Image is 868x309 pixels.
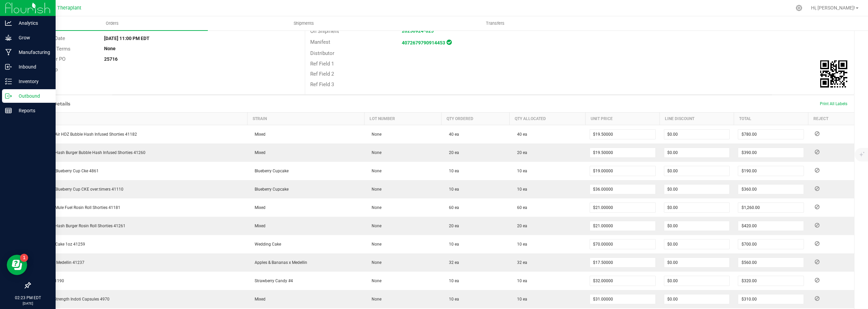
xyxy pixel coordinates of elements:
[590,294,655,304] input: 0
[664,239,730,249] input: 0
[368,169,381,173] span: None
[664,148,730,157] input: 0
[812,296,822,301] span: Reject Inventory
[251,260,307,265] span: Apples & Bananas x Medellin
[35,297,110,302] span: Medium Strength Indoti Capsules 4970
[590,276,655,286] input: 0
[310,28,339,34] span: On Shipment
[251,297,265,302] span: Mixed
[660,113,734,125] th: Line Discount
[738,203,804,212] input: 0
[247,113,364,125] th: Strain
[35,242,85,247] span: Wedding Cake 1oz 41259
[477,20,514,26] span: Transfers
[795,5,803,11] div: Manage settings
[31,113,248,125] th: Item
[514,187,527,192] span: 10 ea
[97,20,128,26] span: Orders
[368,205,381,210] span: None
[514,260,527,265] span: 32 ea
[446,297,459,302] span: 10 ea
[734,113,808,125] th: Total
[251,278,293,283] span: Strawberry Candy #4
[664,166,730,176] input: 0
[368,150,381,155] span: None
[820,101,847,106] span: Print All Labels
[590,221,655,231] input: 0
[399,16,591,31] a: Transfers
[251,187,289,192] span: Blueberry Cupcake
[812,223,822,227] span: Reject Inventory
[5,20,12,26] inline-svg: Analytics
[7,255,27,275] iframe: Resource center
[402,40,445,45] a: 4072679790914453
[738,166,804,176] input: 0
[441,113,510,125] th: Qty Ordered
[664,203,730,212] input: 0
[812,132,822,136] span: Reject Inventory
[808,113,854,125] th: Reject
[812,260,822,264] span: Reject Inventory
[12,107,53,115] p: Reports
[812,205,822,209] span: Reject Inventory
[738,148,804,157] input: 0
[446,242,459,247] span: 10 ea
[368,224,381,228] span: None
[251,242,281,247] span: Wedding Cake
[514,169,527,173] span: 10 ea
[35,187,123,192] span: all:hours Blueberry Cup CKE over:timers 41110
[514,205,527,210] span: 60 ea
[12,19,53,27] p: Analytics
[35,132,137,137] span: all:hours Air HDZ Bubble Hash Infused Shorties 41182
[590,148,655,157] input: 0
[368,297,381,302] span: None
[446,205,459,210] span: 60 ea
[310,61,334,67] span: Ref Field 1
[664,130,730,139] input: 0
[104,56,118,62] strong: 25716
[812,278,822,282] span: Reject Inventory
[251,132,265,137] span: Mixed
[12,92,53,100] p: Outbound
[104,46,116,51] strong: None
[820,60,847,88] img: Scan me!
[368,132,381,137] span: None
[812,242,822,246] span: Reject Inventory
[5,107,12,114] inline-svg: Reports
[590,166,655,176] input: 0
[310,81,334,88] span: Ref Field 3
[5,34,12,41] inline-svg: Grow
[664,185,730,194] input: 0
[368,278,381,283] span: None
[12,63,53,71] p: Inbound
[590,203,655,212] input: 0
[590,130,655,139] input: 0
[738,276,804,286] input: 0
[514,132,527,137] span: 40 ea
[368,242,381,247] span: None
[510,113,586,125] th: Qty Allocated
[812,150,822,154] span: Reject Inventory
[446,187,459,192] span: 10 ea
[35,25,91,31] span: Requested Delivery Date
[446,260,459,265] span: 32 ea
[738,258,804,267] input: 0
[402,28,434,34] a: 20250924-025
[664,294,730,304] input: 0
[35,169,99,173] span: all:hours Blueberry Cup Cke 4861
[310,39,330,45] span: Manifest
[5,93,12,99] inline-svg: Outbound
[251,169,289,173] span: Blueberry Cupcake
[590,258,655,267] input: 0
[590,239,655,249] input: 0
[514,224,527,228] span: 20 ea
[738,130,804,139] input: 0
[208,16,399,31] a: Shipments
[16,16,208,31] a: Orders
[664,258,730,267] input: 0
[20,254,28,262] iframe: Resource center unread badge
[738,294,804,304] input: 0
[310,50,334,56] span: Distributor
